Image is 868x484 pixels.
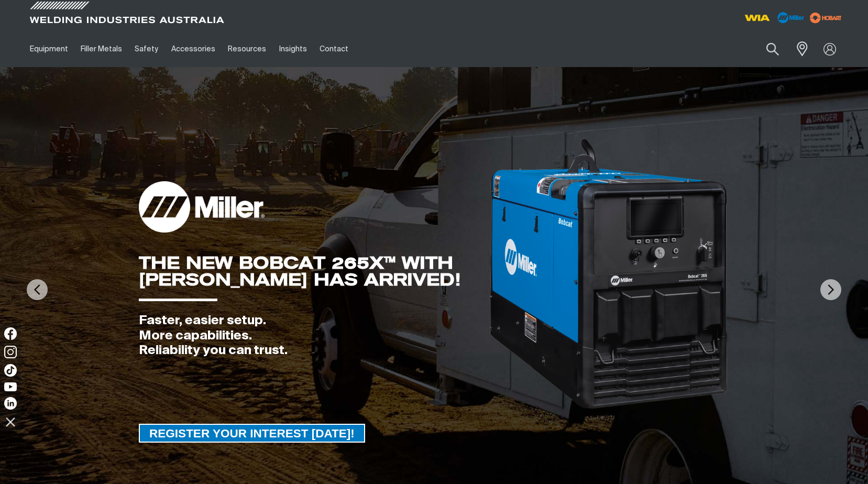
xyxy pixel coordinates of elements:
[807,10,845,26] img: miller
[222,31,272,67] a: Resources
[820,279,841,300] img: NextArrow
[139,424,365,443] a: REGISTER YOUR INTEREST TODAY!
[4,346,17,358] img: Instagram
[4,327,17,340] img: Facebook
[272,31,313,67] a: Insights
[74,31,128,67] a: Filler Metals
[4,364,17,377] img: TikTok
[741,37,790,61] input: Product name or item number...
[24,31,640,67] nav: Main
[140,424,364,443] span: REGISTER YOUR INTEREST [DATE]!
[4,382,17,391] img: YouTube
[313,31,355,67] a: Contact
[4,397,17,410] img: LinkedIn
[27,279,48,300] img: PrevArrow
[128,31,164,67] a: Safety
[139,313,488,358] div: Faster, easier setup. More capabilities. Reliability you can trust.
[165,31,222,67] a: Accessories
[139,255,488,288] div: THE NEW BOBCAT 265X™ WITH [PERSON_NAME] HAS ARRIVED!
[2,413,19,431] img: hide socials
[755,37,790,61] button: Search products
[24,31,74,67] a: Equipment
